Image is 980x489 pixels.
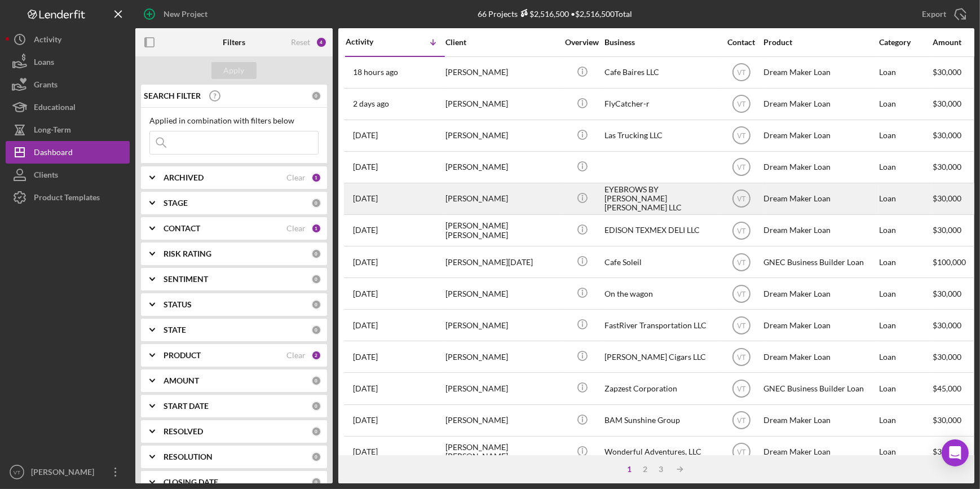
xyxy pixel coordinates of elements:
[445,121,558,151] div: [PERSON_NAME]
[6,164,130,186] a: Clients
[34,164,58,189] div: Clients
[28,461,101,486] div: [PERSON_NAME]
[737,290,746,298] text: VT
[737,258,746,266] text: VT
[737,227,746,235] text: VT
[922,3,946,25] div: Export
[737,448,746,456] text: VT
[737,417,746,425] text: VT
[34,28,61,54] div: Activity
[445,373,558,403] div: [PERSON_NAME]
[311,173,321,183] div: 1
[879,437,932,467] div: Loan
[311,274,321,284] div: 0
[164,3,208,25] div: New Project
[604,247,717,277] div: Cafe Soleil
[737,321,746,329] text: VT
[879,89,932,119] div: Loan
[353,353,378,362] time: 2025-10-02 17:59
[604,121,717,151] div: Las Trucking LLC
[311,376,321,386] div: 0
[933,447,961,456] span: $30,000
[353,162,378,171] time: 2025-10-04 14:37
[763,342,876,372] div: Dream Maker Loan
[164,325,186,334] b: STATE
[311,198,321,208] div: 0
[879,58,932,87] div: Loan
[34,141,73,166] div: Dashboard
[164,427,203,436] b: RESOLVED
[286,173,306,182] div: Clear
[34,118,71,144] div: Long-Term
[737,132,746,140] text: VT
[311,426,321,437] div: 0
[653,465,669,474] div: 3
[223,38,245,47] b: Filters
[6,96,130,118] button: Educational
[518,9,569,19] div: $2,516,500
[144,91,201,100] b: SEARCH FILTER
[879,310,932,340] div: Loan
[6,28,130,51] a: Activity
[604,437,717,467] div: Wonderful Adventures, LLC
[445,152,558,182] div: [PERSON_NAME]
[164,478,218,487] b: CLOSING DATE
[933,415,961,425] span: $30,000
[445,58,558,87] div: [PERSON_NAME]
[604,215,717,245] div: EDISON TEXMEX DELI LLC
[879,215,932,245] div: Loan
[34,96,76,121] div: Educational
[311,299,321,310] div: 0
[933,99,961,108] span: $30,000
[353,99,389,108] time: 2025-10-05 14:06
[879,38,932,47] div: Category
[763,215,876,245] div: Dream Maker Loan
[604,89,717,119] div: FlyCatcher-r
[6,186,130,209] button: Product Templates
[311,325,321,335] div: 0
[737,385,746,393] text: VT
[353,321,378,330] time: 2025-10-02 19:31
[311,249,321,259] div: 0
[637,465,653,474] div: 2
[353,384,378,393] time: 2025-10-02 15:14
[604,373,717,403] div: Zapzest Corporation
[933,320,961,330] span: $30,000
[34,186,100,212] div: Product Templates
[6,73,130,96] button: Grants
[561,38,603,47] div: Overview
[353,194,378,203] time: 2025-10-03 16:50
[879,373,932,403] div: Loan
[211,62,257,79] button: Apply
[911,3,974,25] button: Export
[933,289,961,298] span: $30,000
[445,310,558,340] div: [PERSON_NAME]
[879,184,932,214] div: Loan
[286,351,306,360] div: Clear
[445,38,558,47] div: Client
[311,91,321,101] div: 0
[164,224,200,233] b: CONTACT
[763,247,876,277] div: GNEC Business Builder Loan
[763,89,876,119] div: Dream Maker Loan
[316,37,327,48] div: 4
[311,401,321,411] div: 0
[6,461,130,483] button: VT[PERSON_NAME]
[14,469,20,475] text: VT
[6,141,130,164] a: Dashboard
[933,352,961,362] span: $30,000
[286,224,306,233] div: Clear
[737,195,746,203] text: VT
[353,226,378,235] time: 2025-10-03 14:21
[763,38,876,47] div: Product
[164,199,188,208] b: STAGE
[311,223,321,234] div: 1
[942,439,969,466] div: Open Intercom Messenger
[164,300,192,309] b: STATUS
[445,437,558,467] div: [PERSON_NAME] [PERSON_NAME]
[445,184,558,214] div: [PERSON_NAME]
[604,38,717,47] div: Business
